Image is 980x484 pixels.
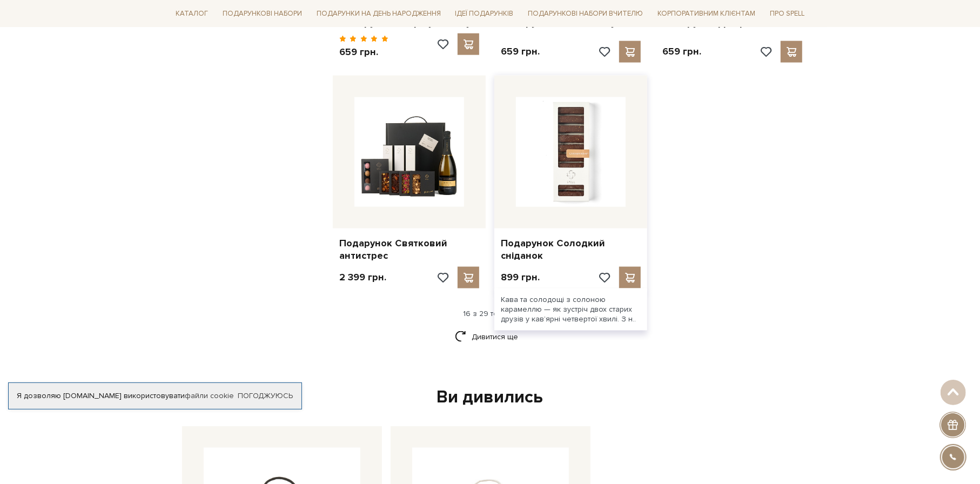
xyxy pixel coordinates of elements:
a: Дивитися ще [455,327,525,346]
div: Ви дивились [178,386,802,409]
a: Подарункові набори [218,5,306,22]
a: Ідеї подарунків [451,5,518,22]
a: Подарунок Солодкий сніданок [501,237,641,263]
a: Подарункові набори Вчителю [523,4,647,23]
div: 16 з 29 товарів [167,309,813,319]
a: файли cookie [185,391,234,400]
a: Корпоративним клієнтам [653,5,760,22]
p: 2 399 грн. [339,271,386,284]
img: Подарунок Солодкий сніданок [516,97,626,207]
p: 659 грн. [501,45,540,58]
a: Про Spell [766,5,809,22]
p: 659 грн. [339,46,388,58]
a: Подарунок Святковий антистрес [339,237,479,263]
a: Каталог [171,5,212,22]
p: 899 грн. [501,271,540,284]
p: 659 грн. [662,45,701,58]
a: Подарунки на День народження [312,5,445,22]
div: Кава та солодощі з солоною карамеллю — як зустріч двох старих друзів у кав’ярні четвертої хвилі. ... [494,288,647,331]
div: Я дозволяю [DOMAIN_NAME] використовувати [9,391,301,401]
a: Погоджуюсь [238,391,293,401]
